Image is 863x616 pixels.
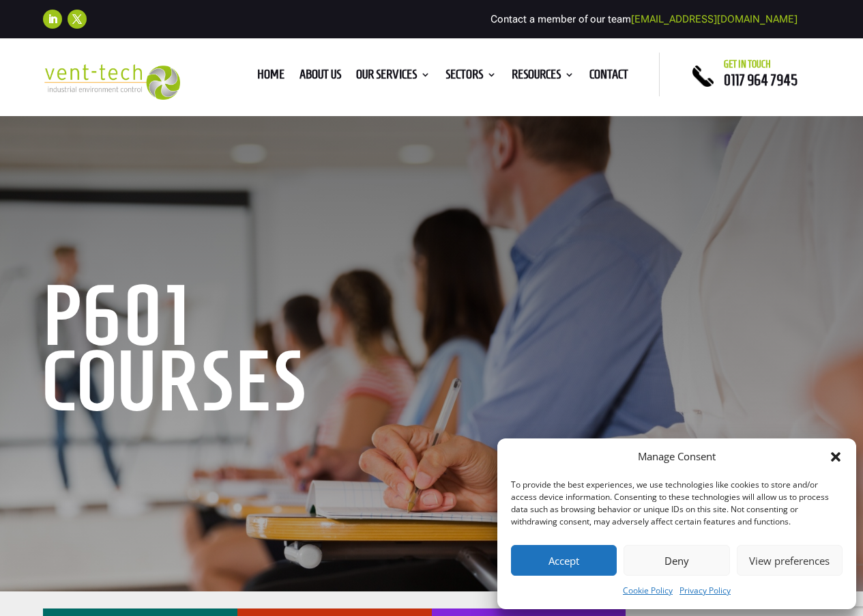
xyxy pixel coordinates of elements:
a: Resources [512,70,574,85]
span: Contact a member of our team [491,13,798,25]
a: Follow on X [68,10,87,29]
button: Deny [624,545,729,576]
a: Follow on LinkedIn [43,10,62,29]
a: Sectors [445,70,497,85]
a: Privacy Policy [679,583,731,599]
span: Get in touch [724,59,771,70]
a: 0117 964 7945 [724,72,798,88]
h1: P601 Courses [43,283,459,421]
a: Contact [589,70,628,85]
button: Accept [511,545,617,576]
a: Cookie Policy [623,583,673,599]
div: Close dialog [829,450,843,464]
div: To provide the best experiences, we use technologies like cookies to store and/or access device i... [511,479,841,528]
a: [EMAIL_ADDRESS][DOMAIN_NAME] [631,13,798,25]
img: 2023-09-27T08_35_16.549ZVENT-TECH---Clear-background [43,64,179,99]
a: Our Services [356,70,430,85]
a: Home [257,70,284,85]
button: View preferences [737,545,843,576]
a: About us [299,70,341,85]
div: Manage Consent [638,449,716,465]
